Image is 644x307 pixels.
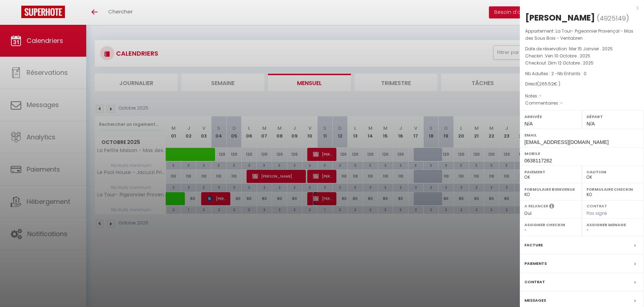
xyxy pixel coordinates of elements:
button: Ouvrir le widget de chat LiveChat [6,3,27,24]
div: Direct [525,81,639,88]
span: Dim 12 Octobre . 2025 [548,60,594,66]
span: 0638117262 [524,158,552,163]
label: Assigner Menage [587,221,639,228]
span: Nb Enfants : 0 [557,71,587,77]
label: Paiement [524,168,577,175]
span: ( ) [597,13,629,23]
label: Départ [587,113,639,120]
span: Nb Adultes : 2 - [525,71,587,77]
span: - [560,100,563,106]
span: Ven 10 Octobre . 2025 [545,53,590,59]
label: Facture [524,241,543,249]
span: Pas signé [587,210,607,216]
span: Mer 15 Janvier . 2025 [569,46,613,52]
p: Appartement : [525,28,639,42]
label: Formulaire Bienvenue [524,186,577,193]
label: Contrat [587,203,607,208]
div: x [520,4,639,12]
span: - [539,93,542,99]
span: 265.52 [539,81,554,87]
label: Arrivée [524,113,577,120]
i: Sélectionner OUI si vous souhaiter envoyer les séquences de messages post-checkout [549,203,554,211]
span: La Tour- Pigeonnier Provençal - Mas des Sous Bois - Ventabren [525,28,633,41]
label: Messages [524,297,546,304]
label: Assigner Checkin [524,221,577,228]
span: 4925149 [600,14,626,23]
span: N/A [587,121,595,127]
label: Formulaire Checkin [587,186,639,193]
label: Mobile [524,150,639,157]
p: Date de réservation : [525,45,639,52]
p: Commentaires : [525,100,639,107]
span: [EMAIL_ADDRESS][DOMAIN_NAME] [524,139,609,145]
label: Email [524,132,639,139]
p: Checkin : [525,52,639,60]
label: Contrat [524,278,545,286]
div: [PERSON_NAME] [525,12,595,23]
label: A relancer [524,203,548,209]
p: Notes : [525,93,639,100]
span: ( € ) [537,81,560,87]
label: Paiements [524,260,547,267]
label: Caution [587,168,639,175]
p: Checkout : [525,60,639,67]
span: N/A [524,121,533,127]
